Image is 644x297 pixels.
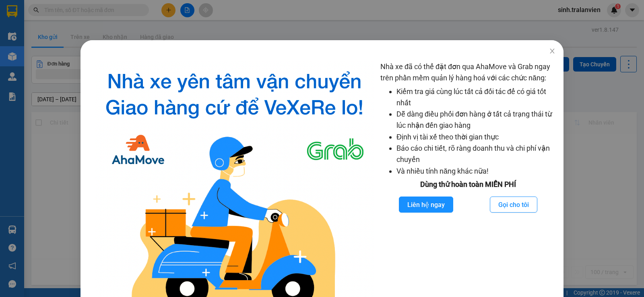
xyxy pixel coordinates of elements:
[396,86,555,109] li: Kiểm tra giá cùng lúc tất cả đối tác để có giá tốt nhất
[399,197,453,213] button: Liên hệ ngay
[380,179,555,190] div: Dùng thử hoàn toàn MIỄN PHÍ
[541,40,563,63] button: Close
[407,200,445,210] span: Liên hệ ngay
[490,197,537,213] button: Gọi cho tôi
[396,131,555,143] li: Định vị tài xế theo thời gian thực
[549,48,555,54] span: close
[396,109,555,131] li: Dễ dàng điều phối đơn hàng ở tất cả trạng thái từ lúc nhận đến giao hàng
[498,200,529,210] span: Gọi cho tôi
[396,143,555,166] li: Báo cáo chi tiết, rõ ràng doanh thu và chi phí vận chuyển
[396,166,555,177] li: Và nhiều tính năng khác nữa!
